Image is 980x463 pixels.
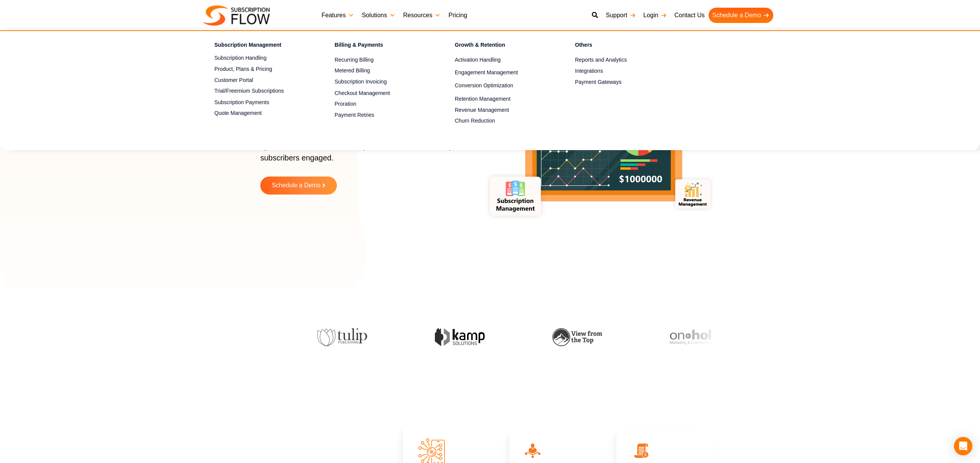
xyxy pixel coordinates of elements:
[272,182,320,189] span: Schedule a Demo
[455,68,548,77] a: Engagement Management
[335,89,390,97] span: Checkout Management
[358,8,399,23] a: Solutions
[214,87,308,96] a: Trial/Freemium Subscriptions
[671,8,709,23] a: Contact Us
[335,88,428,98] a: Checkout Management
[455,94,548,103] a: Retention Management
[335,111,374,119] span: Payment Retries
[575,77,668,87] a: Payment Gateways
[575,56,668,65] a: Reports and Analytics
[214,41,308,52] h4: Subscription Management
[455,41,548,52] h4: Growth & Retention
[455,56,548,65] a: Activation Handling
[455,106,509,114] span: Revenue Management
[602,8,639,23] a: Support
[455,117,495,125] span: Churn Reduction
[455,81,548,90] a: Conversion Optimization
[432,328,482,346] img: kamp-solution
[214,54,308,63] a: Subscription Handling
[455,116,548,126] a: Churn Reduction
[550,328,599,346] img: view-from-the-top
[214,98,269,106] span: Subscription Payments
[214,64,308,74] a: Product, Plans & Pricing
[575,67,603,75] span: Integrations
[335,100,428,109] a: Proration
[318,8,358,23] a: Features
[214,109,308,118] a: Quote Management
[335,111,428,120] a: Payment Retries
[640,8,671,23] a: Login
[335,77,428,87] a: Subscription Invoicing
[399,8,444,23] a: Resources
[214,76,253,84] span: Customer Portal
[335,56,428,65] a: Recurring Billing
[214,98,308,107] a: Subscription Payments
[455,95,511,103] span: Retention Management
[575,41,668,52] h4: Others
[335,66,428,75] a: Metered Billing
[444,8,471,23] a: Pricing
[954,437,972,455] div: Open Intercom Messenger
[575,78,621,86] span: Payment Gateways
[575,56,627,64] span: Reports and Analytics
[214,75,308,85] a: Customer Portal
[709,8,773,23] a: Schedule a Demo
[315,328,364,347] img: tulip-publishing
[335,56,374,64] span: Recurring Billing
[525,443,541,458] img: icon10
[575,66,668,75] a: Integrations
[203,5,270,26] img: Subscriptionflow
[335,41,428,52] h4: Billing & Payments
[455,105,548,115] a: Revenue Management
[632,441,651,460] img: 02
[260,177,337,195] a: Schedule a Demo
[214,65,272,73] span: Product, Plans & Pricing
